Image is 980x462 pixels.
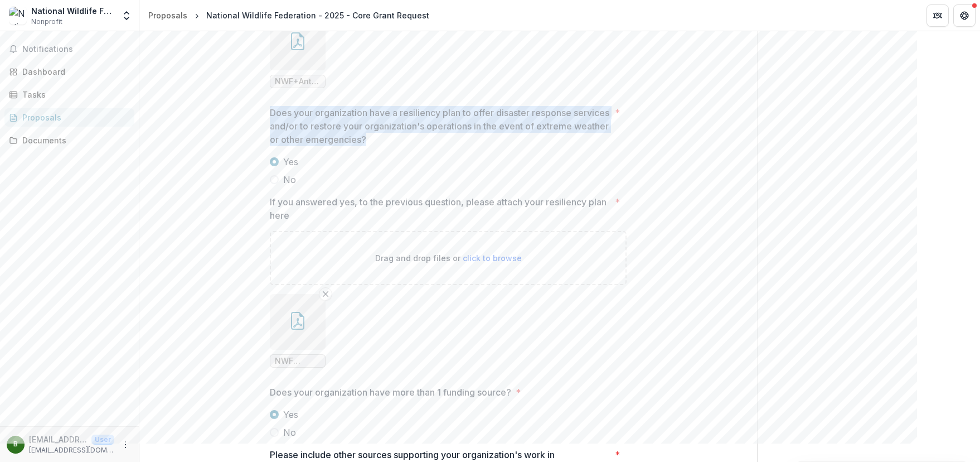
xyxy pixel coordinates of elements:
[4,108,134,127] a: Proposals
[4,40,134,58] button: Notifications
[463,253,522,263] span: click to browse
[270,106,610,146] p: Does your organization have a resiliency plan to offer disaster response services and/or to resto...
[283,155,298,169] span: Yes
[31,5,114,17] div: National Wildlife Federation
[4,85,134,104] a: Tasks
[29,434,87,445] p: [EMAIL_ADDRESS][DOMAIN_NAME]
[144,7,434,23] nav: breadcrumb
[283,173,296,186] span: No
[22,112,125,123] div: Proposals
[22,134,125,146] div: Documents
[270,294,326,368] div: Remove FileNWF Statement on Resiiency Plan to Offer Disaster Response Services Internally.pdf
[319,287,332,301] button: Remove File
[4,131,134,150] a: Documents
[283,408,298,421] span: Yes
[270,386,511,399] p: Does your organization have more than 1 funding source?
[119,438,132,451] button: More
[148,9,187,21] div: Proposals
[22,45,130,54] span: Notifications
[275,77,321,86] span: NWF+Anti-Corruption+Strategy+and+Whistleblower+Channel.pdf
[91,435,114,445] p: User
[22,66,125,78] div: Dashboard
[275,357,321,366] span: NWF Statement on Resiiency Plan to Offer Disaster Response Services Internally.pdf
[29,445,114,455] p: [EMAIL_ADDRESS][DOMAIN_NAME]
[953,4,976,27] button: Get Help
[206,9,429,21] div: National Wildlife Federation - 2025 - Core Grant Request
[375,252,522,264] p: Drag and drop files or
[119,4,134,27] button: Open entity switcher
[9,7,27,25] img: National Wildlife Federation
[144,7,192,23] a: Proposals
[4,62,134,81] a: Dashboard
[13,441,18,448] div: bertrandd@nwf.org
[270,195,610,222] p: If you answered yes, to the previous question, please attach your resiliency plan here
[270,15,326,88] div: Remove FileNWF+Anti-Corruption+Strategy+and+Whistleblower+Channel.pdf
[31,17,62,27] span: Nonprofit
[283,426,296,439] span: No
[926,4,949,27] button: Partners
[22,89,125,100] div: Tasks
